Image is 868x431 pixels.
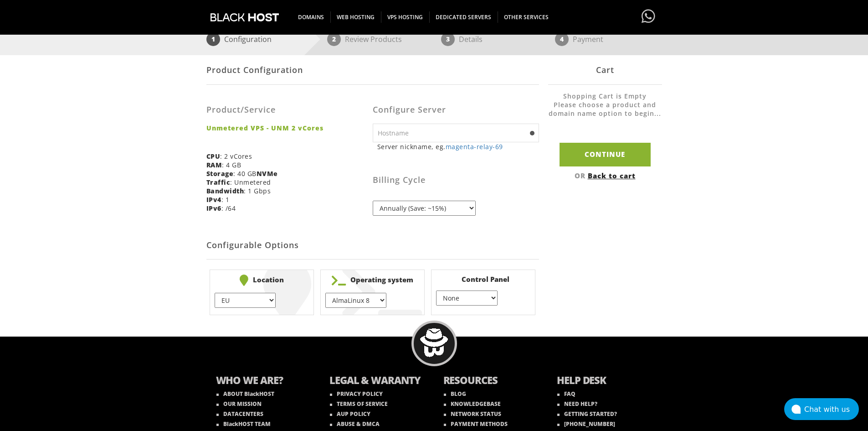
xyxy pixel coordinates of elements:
[560,143,651,166] input: Continue
[557,420,615,428] a: [PHONE_NUMBER]
[804,405,859,414] div: Chat with us
[377,142,539,151] small: Server nickname, eg.
[345,32,402,46] p: Review Products
[444,410,501,418] a: NETWORK STATUS
[215,293,276,308] select: } } } } } }
[573,32,603,46] p: Payment
[557,410,617,418] a: GETTING STARTED?
[215,275,309,286] b: Location
[206,178,231,187] b: Traffic
[373,176,539,185] h3: Billing Cycle
[446,142,503,151] a: magenta-relay-69
[441,32,455,46] span: 3
[206,204,221,213] b: IPv6
[557,390,575,398] a: FAQ
[373,105,539,114] h3: Configure Server
[224,32,272,46] p: Configuration
[206,152,221,161] b: CPU
[548,92,662,127] li: Shopping Cart is Empty Please choose a product and domain name option to begin...
[325,275,420,286] b: Operating system
[292,11,331,23] span: DOMAINS
[206,105,366,114] h3: Product/Service
[216,420,271,428] a: BlackHOST TEAM
[436,275,530,284] b: Control Panel
[330,420,380,428] a: ABUSE & DMCA
[444,400,501,408] a: KNOWLEDGEBASE
[330,390,383,398] a: PRIVACY POLICY
[459,32,483,46] p: Details
[444,420,508,428] a: PAYMENT METHODS
[548,171,662,180] div: OR
[327,32,341,46] span: 2
[206,187,244,195] b: Bandwidth
[206,32,220,46] span: 1
[444,390,466,398] a: BLOG
[498,11,555,23] span: OTHER SERVICES
[557,400,597,408] a: NEED HELP?
[206,92,373,219] div: : 2 vCores : 4 GB : 40 GB : Unmetered : 1 Gbps : 1 : /64
[588,171,636,180] a: Back to cart
[784,398,859,420] button: Chat with us
[325,293,386,308] select: } } } } } } } } } } } } } } } } } } } } }
[420,328,448,357] img: BlackHOST mascont, Blacky.
[557,373,652,389] b: HELP DESK
[330,410,370,418] a: AUP POLICY
[330,400,388,408] a: TERMS OF SERVICE
[216,390,274,398] a: ABOUT BlackHOST
[329,373,425,389] b: LEGAL & WARANTY
[436,291,497,306] select: } } } }
[216,373,312,389] b: WHO WE ARE?
[381,11,430,23] span: VPS HOSTING
[216,400,262,408] a: OUR MISSION
[373,124,539,142] input: Hostname
[330,11,381,23] span: WEB HOSTING
[206,232,539,260] h2: Configurable Options
[206,124,366,132] strong: Unmetered VPS - UNM 2 vCores
[206,55,539,85] div: Product Configuration
[548,55,662,85] div: Cart
[206,195,221,204] b: IPv4
[206,169,234,178] b: Storage
[443,373,539,389] b: RESOURCES
[429,11,498,23] span: DEDICATED SERVERS
[206,161,222,169] b: RAM
[216,410,263,418] a: DATACENTERS
[555,32,569,46] span: 4
[257,169,278,178] b: NVMe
